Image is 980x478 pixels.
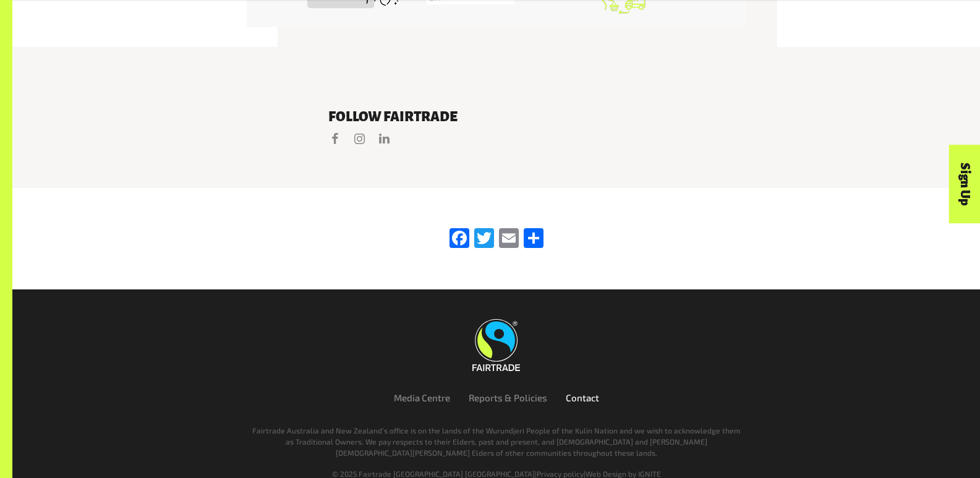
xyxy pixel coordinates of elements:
[250,425,743,458] p: Fairtrade Australia and New Zealand’s office is on the lands of the Wurundjeri People of the Kuli...
[566,392,599,403] a: Contact
[472,228,496,250] a: Twitter
[378,132,391,145] a: Visit us on linkedIn
[469,392,547,403] a: Reports & Policies
[537,469,584,478] a: Privacy policy
[394,392,450,403] a: Media Centre
[328,132,342,145] a: Visit us on facebook
[496,228,521,250] a: Email
[521,228,546,250] a: Share
[447,228,472,250] a: Facebook
[353,132,367,145] a: Visit us on Instagram
[332,469,535,478] span: © 2025 Fairtrade [GEOGRAPHIC_DATA] [GEOGRAPHIC_DATA]
[586,469,661,478] a: Web Design by IGNITE
[472,319,520,371] img: Fairtrade Australia New Zealand logo
[328,109,665,124] h6: Follow Fairtrade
